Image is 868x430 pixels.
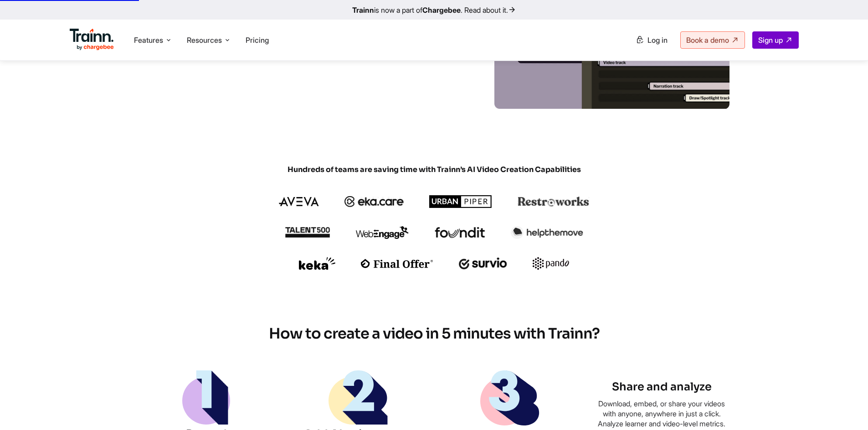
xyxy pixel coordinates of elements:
[647,35,668,45] span: Log in
[822,386,868,430] iframe: Chat Widget
[285,227,330,238] img: talent500 logo
[429,195,492,208] img: urbanpiper logo
[134,35,163,45] span: Features
[459,258,508,269] img: survio logo
[752,31,799,49] a: Sign up
[246,35,269,45] a: Pricing
[70,29,114,51] img: Trainn Logo
[182,370,230,425] img: step-one | | Video creation | Online video creator | Online video editor
[434,227,485,238] img: foundit logo
[344,196,404,207] img: ekacare logo
[533,257,569,270] img: pando logo
[511,226,583,239] img: helpthemove logo
[187,35,222,45] span: Resources
[632,370,691,422] img: step-four | | Video creation | Online video creator | Online video editor
[279,197,319,206] img: aveva logo
[680,31,745,49] a: Book a demo
[480,370,539,425] img: step-three | | Video creation | Online video creator | Online video editor
[329,370,388,425] img: step-two | | Video creation | Online video creator | Online video editor
[352,5,374,15] b: Trainn
[758,35,783,45] span: Sign up
[299,257,335,270] img: keka logo
[361,259,433,268] img: finaloffer logo
[630,32,673,48] a: Log in
[518,197,589,207] img: restroworks logo
[422,5,461,15] b: Chargebee
[216,165,653,175] span: Hundreds of teams are saving time with Trainn’s AI Video Creation Capabilities
[686,35,729,45] span: Book a demo
[243,324,626,344] h2: How to create a video in 5 minutes with Trainn?
[356,226,409,239] img: webengage logo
